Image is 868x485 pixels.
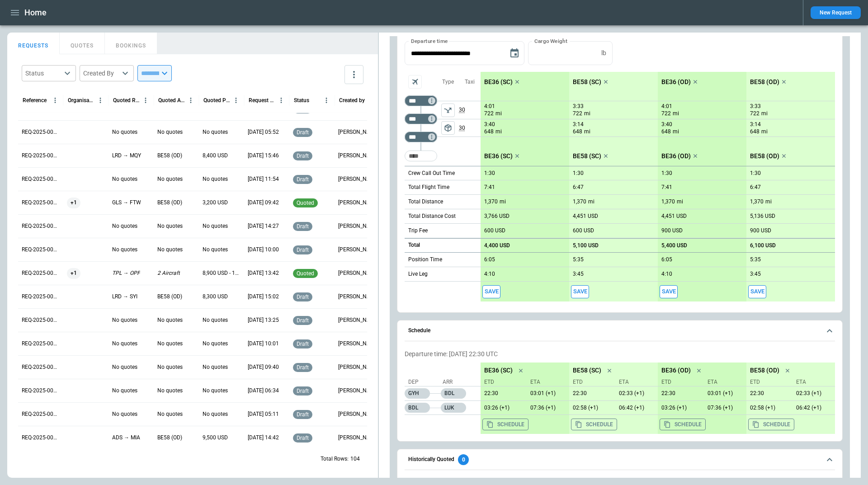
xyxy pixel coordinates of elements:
p: ETA [527,378,566,386]
p: 09/19/2025 [527,390,569,397]
p: TPL → OPF [112,269,140,277]
button: Save [571,285,589,298]
label: Cargo Weight [534,37,567,45]
p: 648 [573,128,582,136]
p: 2 Aircraft [157,269,180,277]
p: No quotes [157,387,183,395]
p: lb [601,49,606,57]
p: mi [761,128,768,136]
span: +1 [67,262,80,285]
p: 1:30 [573,170,584,177]
span: +1 [67,191,80,214]
div: Quoted Price [203,97,230,104]
span: Save this aircraft quote and copy details to clipboard [748,285,766,298]
p: BDL [405,403,430,413]
span: draft [295,223,311,230]
button: Save [482,285,500,298]
button: Reference column menu [49,94,61,106]
p: No quotes [112,222,137,230]
span: draft [295,364,311,371]
p: 09/19/2025 [527,405,569,411]
p: No quotes [203,128,228,136]
p: 7:41 [484,184,495,191]
p: No quotes [157,316,183,324]
p: No quotes [157,222,183,230]
p: 1:30 [661,170,672,177]
p: 09/18/2025 [658,390,700,397]
p: No quotes [112,410,137,418]
span: draft [295,341,311,347]
p: BE36 (SC) [484,152,513,160]
p: George O'Bryan [338,387,376,395]
span: draft [295,294,311,300]
p: No quotes [112,128,137,136]
p: George O'Bryan [338,340,376,348]
h1: Home [24,7,47,18]
button: Copy the aircraft schedule to your clipboard [482,419,528,430]
p: BE58 (OD) [750,152,779,160]
p: 30 [459,119,481,137]
button: REQUESTS [7,33,60,54]
p: 5,136 USD [750,213,775,220]
p: 3:40 [484,121,495,128]
p: REQ-2025-000271 [22,199,60,207]
p: Total Flight Time [408,184,449,191]
p: mi [673,128,679,136]
p: No quotes [112,316,137,324]
p: BE36 (SC) [484,367,513,374]
p: 09/19/2025 [746,405,789,411]
p: BE36 (OD) [661,152,691,160]
p: 09/11/2025 15:46 [248,152,279,160]
p: No quotes [112,340,137,348]
h6: Total [408,242,420,248]
p: George O'Bryan [338,199,376,207]
div: Too short [405,113,437,124]
p: 09/19/2025 [793,390,835,397]
p: mi [495,128,502,136]
p: REQ-2025-000263 [22,387,60,395]
p: REQ-2025-000261 [22,434,60,442]
p: mi [588,198,594,206]
h6: Schedule [408,328,430,334]
p: REQ-2025-000262 [22,410,60,418]
button: Request Created At (UTC-05:00) column menu [275,94,287,106]
p: 09/18/2025 [746,390,789,397]
span: package_2 [443,123,453,132]
p: George O'Bryan [338,316,376,324]
p: No quotes [203,175,228,183]
p: 900 USD [661,227,683,234]
p: 09/19/2025 [658,405,700,411]
p: ETA [704,378,743,386]
button: Choose date, selected date is Sep 18, 2025 [505,44,524,62]
p: 09/19/2025 [569,405,612,411]
p: 600 USD [484,227,505,234]
p: 3:14 [573,121,584,128]
p: 08/26/2025 14:42 [248,434,279,442]
button: BOOKINGS [105,33,157,54]
p: BE58 (SC) [573,367,601,374]
p: REQ-2025-000272 [22,175,60,183]
p: REQ-2025-000268 [22,269,60,277]
button: Quoted Price column menu [230,94,242,106]
p: 1,370 [573,198,586,205]
p: mi [677,198,683,206]
p: 5,400 USD [661,242,687,249]
p: No quotes [157,363,183,371]
button: QUOTES [60,33,105,54]
p: 722 [484,110,494,118]
p: 648 [661,128,671,136]
p: BE58 (OD) [750,78,779,86]
p: Dep [408,378,440,386]
p: 09/19/2025 [704,390,746,397]
p: 648 [484,128,494,136]
p: 3:45 [750,271,761,278]
p: Cady Howell [338,128,376,136]
p: No quotes [203,410,228,418]
span: Aircraft selection [408,75,422,89]
p: George O'Bryan [338,410,376,418]
span: draft [295,317,311,324]
span: Type of sector [441,121,455,135]
button: Status column menu [321,94,332,106]
p: 09/19/2025 [481,405,523,411]
div: Request Created At (UTC-05:00) [249,97,275,104]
